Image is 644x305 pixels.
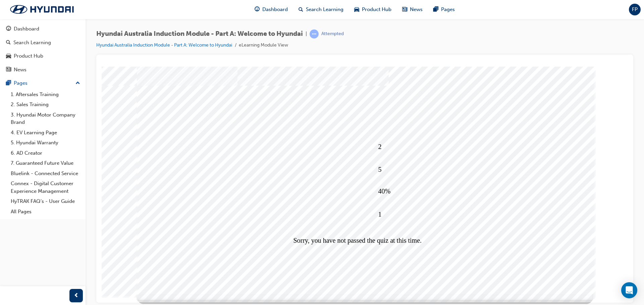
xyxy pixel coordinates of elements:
span: news-icon [402,5,407,14]
div: Attempted [321,31,344,37]
span: Search Learning [306,6,343,13]
button: Pages [3,77,83,89]
div: 2 [277,67,460,93]
a: HyTRAK FAQ's - User Guide [8,196,83,207]
span: learningRecordVerb_ATTEMPT-icon [310,29,319,39]
a: Dashboard [3,23,83,35]
span: pages-icon [6,80,11,86]
a: 3. Hyundai Motor Company Brand [8,110,83,128]
a: pages-iconPages [428,3,460,16]
span: guage-icon [255,5,260,14]
a: Connex - Digital Customer Experience Management [8,178,83,196]
a: News [3,64,83,76]
div: Open Intercom Messenger [621,282,637,298]
a: search-iconSearch Learning [293,3,349,16]
button: FP [629,4,641,15]
div: Pages [14,79,28,87]
a: All Pages [8,207,83,217]
span: FP [632,6,638,13]
span: Hyundai Australia Induction Module - Part A: Welcome to Hyundai [96,30,303,38]
div: 5 [277,89,460,116]
a: Bluelink - Connected Service [8,168,83,179]
div: Dashboard [14,25,39,33]
span: Product Hub [362,6,391,13]
li: eLearning Module View [239,42,288,49]
span: | [306,30,307,38]
button: DashboardSearch LearningProduct HubNews [3,21,83,77]
div: 40% [277,111,461,138]
span: up-icon [75,79,80,88]
span: guage-icon [6,26,11,32]
span: news-icon [6,67,11,73]
a: 7. Guaranteed Future Value [8,158,83,168]
span: News [410,6,423,13]
a: 5. Hyundai Warranty [8,138,83,148]
div: News [14,66,26,74]
span: car-icon [354,5,359,14]
img: Trak [3,2,80,16]
span: search-icon [299,5,303,14]
span: search-icon [6,40,11,46]
a: 1. Aftersales Training [8,89,83,100]
div: Sorry, you have not passed the quiz at this time. [192,163,403,184]
a: guage-iconDashboard [249,3,293,16]
span: prev-icon [74,292,79,300]
a: news-iconNews [397,3,428,16]
a: 4. EV Learning Page [8,128,83,138]
a: car-iconProduct Hub [349,3,397,16]
span: pages-icon [433,5,438,14]
div: Search Learning [13,39,51,47]
a: Search Learning [3,36,83,49]
span: Dashboard [262,6,288,13]
div: 1 [277,134,460,161]
a: 6. AD Creator [8,148,83,158]
div: Product Hub [14,52,43,60]
span: car-icon [6,53,11,59]
span: Pages [441,6,455,13]
a: Hyundai Australia Induction Module - Part A: Welcome to Hyundai [96,42,232,48]
a: 2. Sales Training [8,99,83,110]
a: Product Hub [3,50,83,62]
